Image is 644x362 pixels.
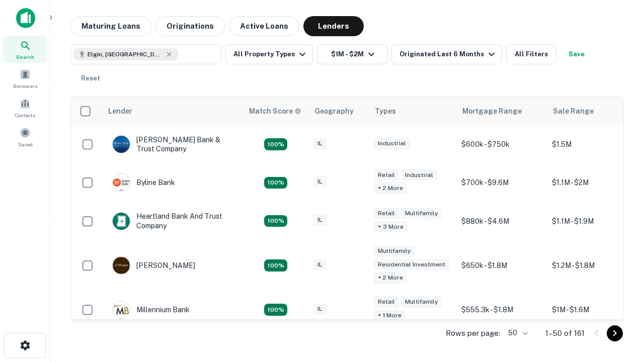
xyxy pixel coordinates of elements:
[16,53,34,61] span: Search
[313,138,327,149] div: IL
[249,106,299,117] h6: Match Score
[313,259,327,270] div: IL
[391,44,502,64] button: Originated Last 6 Months
[3,36,47,63] a: Search
[401,296,442,308] div: Multifamily
[112,212,233,230] div: Heartland Bank And Trust Company
[446,327,500,339] p: Rows per page:
[113,174,130,191] img: picture
[155,16,225,36] button: Originations
[374,208,399,219] div: Retail
[374,169,399,181] div: Retail
[308,97,369,125] th: Geography
[264,304,287,316] div: Matching Properties: 16, hasApolloMatch: undefined
[456,291,547,329] td: $555.3k - $1.8M
[547,202,637,240] td: $1.1M - $1.9M
[374,296,399,308] div: Retail
[18,140,33,148] span: Saved
[113,213,130,230] img: picture
[243,97,308,125] th: Capitalize uses an advanced AI algorithm to match your search with the best lender. The match sco...
[456,125,547,163] td: $600k - $750k
[70,16,151,36] button: Maturing Loans
[264,215,287,227] div: Matching Properties: 20, hasApolloMatch: undefined
[456,163,547,202] td: $700k - $9.6M
[374,138,410,149] div: Industrial
[112,173,175,192] div: Byline Bank
[317,44,387,64] button: $1M - $2M
[225,44,313,64] button: All Property Types
[113,301,130,318] img: picture
[108,105,132,117] div: Lender
[456,240,547,291] td: $650k - $1.8M
[375,105,396,117] div: Types
[3,94,47,121] a: Contacts
[264,138,287,150] div: Matching Properties: 28, hasApolloMatch: undefined
[547,291,637,329] td: $1M - $1.6M
[229,16,299,36] button: Active Loans
[547,163,637,202] td: $1.1M - $2M
[369,97,456,125] th: Types
[462,105,522,117] div: Mortgage Range
[249,106,301,117] div: Capitalize uses an advanced AI algorithm to match your search with the best lender. The match sco...
[399,48,498,60] div: Originated Last 6 Months
[547,97,637,125] th: Sale Range
[102,97,243,125] th: Lender
[16,8,35,28] img: capitalize-icon.png
[313,214,327,226] div: IL
[3,123,47,150] a: Saved
[314,105,354,117] div: Geography
[374,221,408,233] div: + 3 more
[15,111,35,119] span: Contacts
[506,44,556,64] button: All Filters
[374,259,449,270] div: Residential Investment
[3,65,47,92] a: Borrowers
[374,183,407,194] div: + 2 more
[401,208,442,219] div: Multifamily
[504,326,529,340] div: 50
[113,257,130,274] img: picture
[560,44,593,64] button: Save your search to get updates of matches that match your search criteria.
[545,327,585,339] p: 1–50 of 161
[74,68,107,88] button: Reset
[264,177,287,189] div: Matching Properties: 17, hasApolloMatch: undefined
[401,169,437,181] div: Industrial
[594,282,644,330] iframe: Chat Widget
[456,202,547,240] td: $880k - $4.6M
[112,301,190,319] div: Millennium Bank
[13,82,37,90] span: Borrowers
[456,97,547,125] th: Mortgage Range
[264,259,287,271] div: Matching Properties: 24, hasApolloMatch: undefined
[303,16,364,36] button: Lenders
[113,136,130,153] img: picture
[112,135,233,153] div: [PERSON_NAME] Bank & Trust Company
[374,272,407,284] div: + 2 more
[88,50,163,59] span: Elgin, [GEOGRAPHIC_DATA], [GEOGRAPHIC_DATA]
[547,125,637,163] td: $1.5M
[313,303,327,315] div: IL
[374,245,415,257] div: Multifamily
[547,240,637,291] td: $1.2M - $1.8M
[313,176,327,188] div: IL
[607,325,623,341] button: Go to next page
[112,256,195,275] div: [PERSON_NAME]
[553,105,594,117] div: Sale Range
[374,310,406,321] div: + 1 more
